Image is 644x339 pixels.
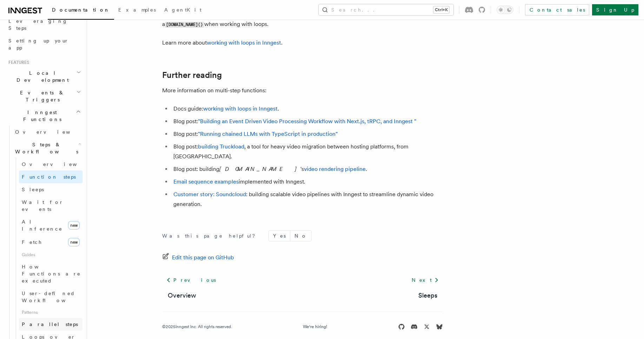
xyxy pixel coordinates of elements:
[198,118,416,125] a: "Building an Event Driven Video Processing Workflow with Next.js, tRPC, and Inngest "
[171,177,443,187] li: implemented with Inngest.
[162,274,220,286] a: Previous
[592,4,638,15] a: Sign Up
[19,249,82,260] span: Guides
[52,7,110,13] span: Documentation
[68,221,80,230] span: new
[172,253,234,262] span: Edit this page on GitHub
[19,158,82,171] a: Overview
[162,38,443,48] p: Learn more about .
[164,7,201,13] span: AgentKit
[198,143,244,150] a: building Truckload
[6,69,77,84] span: Local Development
[497,6,513,14] button: Toggle dark mode
[12,141,78,155] span: Steps & Workflows
[22,264,81,284] span: How Functions are executed
[173,191,246,198] a: Customer story: Soundcloud
[19,260,82,287] a: How Functions are executed
[118,7,156,13] span: Examples
[303,324,327,330] a: We're hiring!
[19,183,82,196] a: Sleeps
[22,199,64,212] span: Wait for events
[22,174,76,180] span: Function steps
[19,287,82,307] a: User-defined Workflows
[22,187,44,192] span: Sleeps
[19,318,82,331] a: Parallel steps
[68,238,80,246] span: new
[114,2,160,19] a: Examples
[304,166,366,172] a: video rendering pipeline
[12,138,82,158] button: Steps & Workflows
[6,67,82,86] button: Local Development
[219,166,300,172] em: [DOMAIN_NAME]
[6,86,82,106] button: Events & Triggers
[407,274,443,286] a: Next
[19,307,82,318] span: Patterns
[171,104,443,114] li: Docs guide: .
[162,70,222,80] a: Further reading
[22,291,85,303] span: User-defined Workflows
[171,129,443,139] li: Blog post:
[162,232,260,239] p: Was this page helpful?
[8,38,69,51] span: Setting up your app
[290,231,311,241] button: No
[418,291,437,300] a: Sleeps
[319,4,453,15] button: Search...Ctrl+K
[6,106,82,126] button: Inngest Functions
[162,324,232,330] div: © 2025 Inngest Inc. All rights reserved.
[173,178,239,185] a: Email sequence examples
[198,131,338,137] a: "Running chained LLMs with TypeScript in production"
[165,22,204,28] code: [DOMAIN_NAME]()
[6,60,29,65] span: Features
[203,105,278,112] a: working with loops in Inngest
[171,164,443,174] li: Blog post: building 's .
[171,142,443,161] li: Blog post: , a tool for heavy video migration between hosting platforms, from [GEOGRAPHIC_DATA].
[168,291,196,300] a: Overview
[171,117,443,126] li: Blog post:
[48,2,114,20] a: Documentation
[6,109,76,123] span: Inngest Functions
[6,34,82,54] a: Setting up your app
[15,129,87,135] span: Overview
[162,253,234,262] a: Edit this page on GitHub
[22,321,78,327] span: Parallel steps
[19,171,82,183] a: Function steps
[19,196,82,215] a: Wait for events
[6,89,77,103] span: Events & Triggers
[160,2,206,19] a: AgentKit
[22,239,42,245] span: Fetch
[171,190,443,209] li: : building scalable video pipelines with Inngest to streamline dynamic video generation.
[19,215,82,235] a: AI Inferencenew
[525,4,589,15] a: Contact sales
[269,231,290,241] button: Yes
[22,219,62,232] span: AI Inference
[22,161,94,167] span: Overview
[207,39,281,46] a: working with loops in Inngest
[162,86,443,95] p: More information on multi-step functions:
[19,235,82,249] a: Fetchnew
[12,126,82,138] a: Overview
[6,15,82,34] a: Leveraging Steps
[433,6,449,13] kbd: Ctrl+K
